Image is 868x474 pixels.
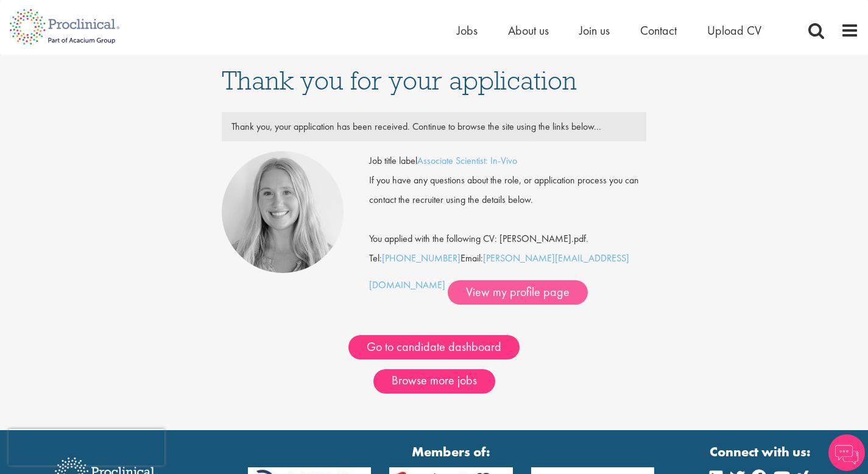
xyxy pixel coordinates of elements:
a: [PERSON_NAME][EMAIL_ADDRESS][DOMAIN_NAME] [369,252,629,291]
a: Jobs [457,23,478,38]
a: Contact [640,23,677,38]
iframe: reCAPTCHA [9,429,164,465]
a: Upload CV [707,23,761,38]
div: Tel: Email: [369,151,646,305]
strong: Connect with us: [710,442,813,461]
a: Join us [579,23,610,38]
div: You applied with the following CV: [PERSON_NAME].pdf. [360,210,655,249]
a: View my profile page [448,280,588,305]
span: Thank you for your application [222,64,577,97]
div: Job title label [360,151,655,171]
img: Shannon Briggs [222,151,344,273]
a: Go to candidate dashboard [348,335,520,359]
strong: Members of: [248,442,655,461]
a: [PHONE_NUMBER] [382,252,460,264]
a: Associate Scientist: In-Vivo [417,154,517,167]
a: About us [508,23,549,38]
a: Browse more jobs [373,369,495,394]
img: Chatbot [828,434,865,471]
div: If you have any questions about the role, or application process you can contact the recruiter us... [360,171,655,210]
div: Thank you, your application has been received. Continue to browse the site using the links below... [222,117,646,136]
